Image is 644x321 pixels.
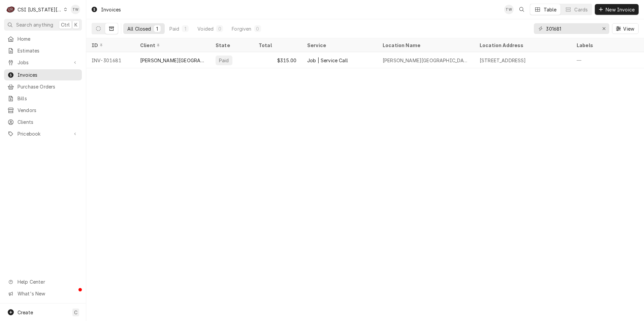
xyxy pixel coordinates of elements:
div: Tori Warrick's Avatar [504,5,514,14]
span: C [74,309,77,316]
a: Go to Jobs [4,57,82,68]
div: Paid [218,57,230,64]
div: $315.00 [253,52,302,68]
span: New Invoice [604,6,636,13]
div: 1 [183,25,187,32]
a: Bills [4,93,82,104]
span: Clients [18,118,78,126]
div: TW [504,5,514,14]
span: Pricebook [18,130,68,137]
a: Go to Help Center [4,276,82,287]
span: Bills [18,95,78,102]
span: Vendors [18,107,78,114]
div: Job | Service Call [307,57,348,64]
div: [PERSON_NAME][GEOGRAPHIC_DATA] [140,57,205,64]
a: Invoices [4,69,82,80]
span: K [74,21,77,28]
div: 0 [256,25,260,32]
div: Table [544,6,557,13]
div: Forgiven [232,25,251,32]
a: Estimates [4,45,82,56]
button: New Invoice [595,4,639,15]
a: Home [4,33,82,44]
div: Client [140,42,203,49]
div: 1 [155,25,159,32]
div: ID [92,42,128,49]
span: Estimates [18,47,78,54]
div: Paid [169,25,180,32]
div: INV-301681 [86,52,135,68]
div: TW [71,5,80,14]
button: View [612,23,639,34]
div: CSI Kansas City's Avatar [6,5,15,14]
a: Go to Pricebook [4,128,82,139]
div: C [6,5,15,14]
span: Search anything [16,21,53,28]
span: Help Center [18,278,78,285]
button: Erase input [599,23,609,34]
button: Open search [516,4,527,15]
div: [STREET_ADDRESS] [480,57,526,64]
div: Cards [574,6,588,13]
span: Ctrl [61,21,70,28]
a: Clients [4,116,82,128]
button: Search anythingCtrlK [4,19,82,31]
div: Voided [197,25,214,32]
span: View [622,25,636,32]
span: Jobs [18,59,68,66]
div: CSI [US_STATE][GEOGRAPHIC_DATA] [18,6,62,13]
div: Location Name [383,42,468,49]
div: Total [259,42,295,49]
a: Go to What's New [4,288,82,299]
div: All Closed [127,25,151,32]
a: Purchase Orders [4,81,82,92]
span: Purchase Orders [18,83,78,90]
span: Create [18,310,33,315]
div: [PERSON_NAME][GEOGRAPHIC_DATA] [383,57,469,64]
div: Tori Warrick's Avatar [71,5,80,14]
span: Invoices [18,71,78,78]
div: Service [307,42,371,49]
span: Home [18,35,78,42]
a: Vendors [4,105,82,116]
div: Location Address [480,42,565,49]
input: Keyword search [546,23,597,34]
div: State [216,42,248,49]
div: 0 [218,25,222,32]
span: What's New [18,290,78,297]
